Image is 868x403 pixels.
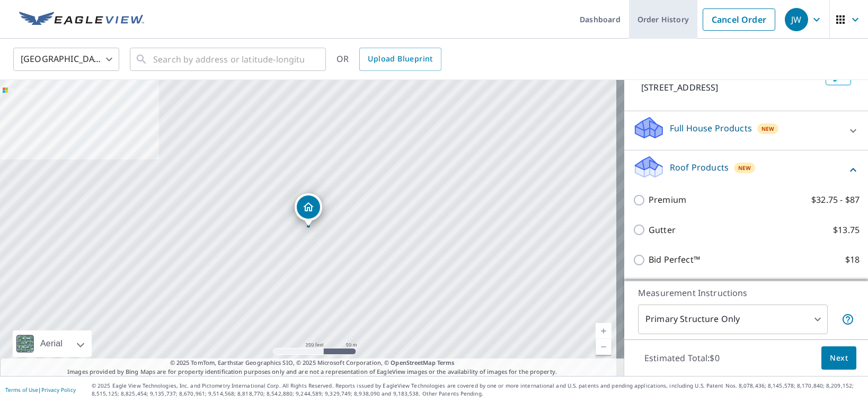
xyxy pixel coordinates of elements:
[5,387,76,393] p: |
[649,193,686,207] p: Premium
[295,193,322,226] div: Dropped pin, building 1, Residential property, 6912 144th Street Ct E Puyallup, WA 98375
[842,313,854,326] span: Your report will include only the primary structure on the property. For example, a detached gara...
[811,193,860,207] p: $32.75 - $87
[359,48,441,71] a: Upload Blueprint
[41,386,76,393] a: Privacy Policy
[738,164,751,172] span: New
[845,253,860,266] p: $18
[636,346,728,370] p: Estimated Total: $0
[170,359,455,368] span: © 2025 TomTom, Earthstar Geographics SIO, © 2025 Microsoft Corporation, ©
[336,48,441,71] div: OR
[633,155,860,185] div: Roof ProductsNew
[670,122,752,135] p: Full House Products
[19,12,144,28] img: EV Logo
[785,8,808,31] div: JW
[596,339,612,355] a: Current Level 17, Zoom Out
[37,330,66,357] div: Aerial
[368,52,432,66] span: Upload Blueprint
[821,346,856,370] button: Next
[649,253,700,266] p: Bid Perfect™
[761,124,775,133] span: New
[649,223,676,237] p: Gutter
[641,81,821,94] p: [STREET_ADDRESS]
[833,223,860,237] p: $13.75
[437,359,455,366] a: Terms
[391,359,435,366] a: OpenStreetMap
[638,286,854,299] p: Measurement Instructions
[670,161,729,174] p: Roof Products
[153,44,304,74] input: Search by address or latitude-longitude
[830,352,848,365] span: Next
[5,386,38,393] a: Terms of Use
[13,330,92,357] div: Aerial
[13,44,119,74] div: [GEOGRAPHIC_DATA]
[638,305,828,334] div: Primary Structure Only
[92,382,863,398] p: © 2025 Eagle View Technologies, Inc. and Pictometry International Corp. All Rights Reserved. Repo...
[633,115,860,146] div: Full House ProductsNew
[596,323,612,339] a: Current Level 17, Zoom In
[703,8,775,31] a: Cancel Order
